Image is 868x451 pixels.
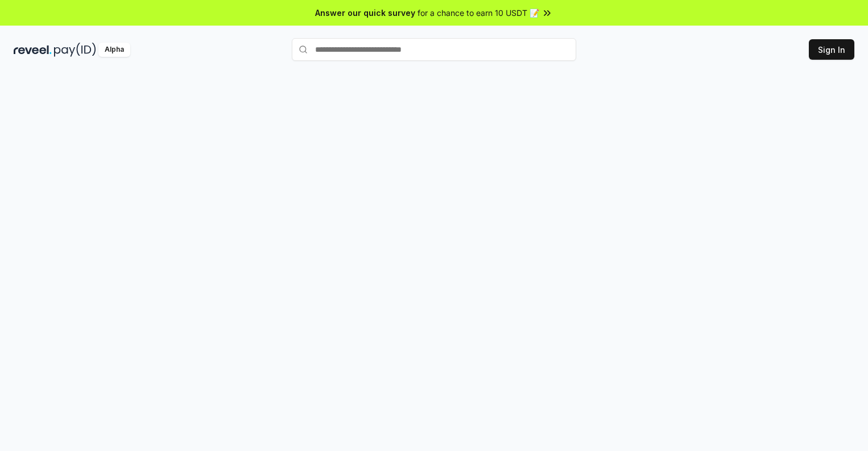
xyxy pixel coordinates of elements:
[315,7,415,19] span: Answer our quick survey
[809,39,854,60] button: Sign In
[14,43,52,57] img: reveel_dark
[54,43,96,57] img: pay_id
[98,43,130,57] div: Alpha
[418,7,539,19] span: for a chance to earn 10 USDT 📝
